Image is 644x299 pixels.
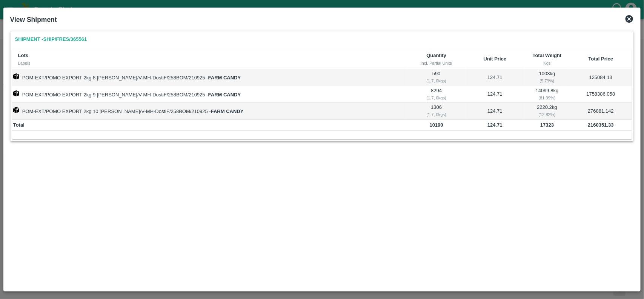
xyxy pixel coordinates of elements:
img: box [13,73,19,79]
b: Lots [18,53,28,58]
b: 10190 [430,122,443,128]
td: 1003 kg [525,69,570,86]
td: 124.71 [465,86,524,103]
td: 8294 [407,86,465,103]
div: Labels [18,60,402,67]
b: View Shipment [10,16,57,23]
img: box [13,90,19,96]
td: 125084.13 [570,69,632,86]
td: 124.71 [465,103,524,119]
img: box [13,107,19,113]
b: Total Price [589,56,613,62]
td: POM-EXT/POMO EXPORT 2kg 9 [PERSON_NAME]/V-MH-DostiF/258BOM/210925 - [12,86,408,103]
div: ( 5.79 %) [526,77,569,84]
b: 124.71 [487,122,503,128]
td: 2220.2 kg [525,103,570,119]
div: ( 12.82 %) [526,111,569,118]
b: 2160351.33 [588,122,614,128]
td: 14099.8 kg [525,86,570,103]
td: POM-EXT/POMO EXPORT 2kg 8 [PERSON_NAME]/V-MH-DostiF/258BOM/210925 - [12,69,408,86]
a: Shipment -SHIP/FRES/365561 [12,33,90,46]
strong: FARM CANDY [211,108,244,114]
td: POM-EXT/POMO EXPORT 2kg 10 [PERSON_NAME]/V-MH-DostiF/258BOM/210925 - [12,103,408,119]
div: ( 1.7, 0 kgs) [409,77,464,84]
b: 17323 [540,122,554,128]
div: Kgs [531,60,564,67]
strong: FARM CANDY [208,75,241,81]
b: Total Weight [533,53,562,58]
td: 124.71 [465,69,524,86]
div: ( 1.7, 0 kgs) [409,95,464,101]
b: Unit Price [484,56,507,62]
strong: FARM CANDY [208,92,241,98]
div: ( 1.7, 0 kgs) [409,111,464,118]
div: incl. Partial Units [413,60,459,67]
b: Total [13,122,25,128]
td: 276881.142 [570,103,632,119]
td: 590 [407,69,465,86]
div: ( 81.39 %) [526,95,569,101]
td: 1306 [407,103,465,119]
td: 1758386.058 [570,86,632,103]
b: Quantity [426,53,446,58]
